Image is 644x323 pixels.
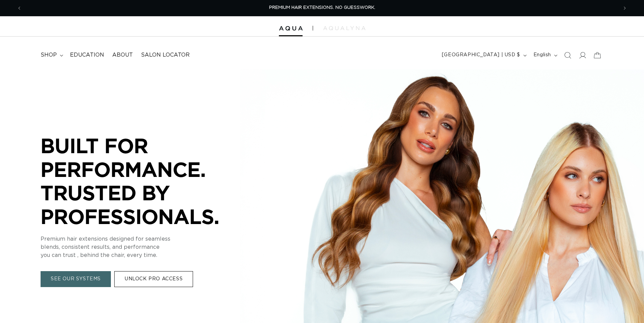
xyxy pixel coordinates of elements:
[41,134,243,228] p: BUILT FOR PERFORMANCE. TRUSTED BY PROFESSIONALS.
[70,52,104,59] span: Education
[279,26,303,31] img: Aqua Hair Extensions
[41,271,111,287] a: SEE OUR SYSTEMS
[41,243,243,251] p: blends, consistent results, and performance
[41,235,243,243] p: Premium hair extensions designed for seamless
[533,52,551,59] span: English
[41,52,57,59] span: shop
[141,52,190,59] span: Salon Locator
[269,5,375,10] span: PREMIUM HAIR EXTENSIONS. NO GUESSWORK.
[137,47,194,63] a: Salon Locator
[12,2,27,15] button: Previous announcement
[112,52,133,59] span: About
[529,49,560,62] button: English
[560,48,575,63] summary: Search
[442,52,520,59] span: [GEOGRAPHIC_DATA] | USD $
[41,251,243,260] p: you can trust , behind the chair, every time.
[114,271,193,287] a: UNLOCK PRO ACCESS
[66,47,108,63] a: Education
[108,47,137,63] a: About
[323,26,365,30] img: aqualyna.com
[438,49,529,62] button: [GEOGRAPHIC_DATA] | USD $
[37,47,66,63] summary: shop
[617,2,632,15] button: Next announcement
